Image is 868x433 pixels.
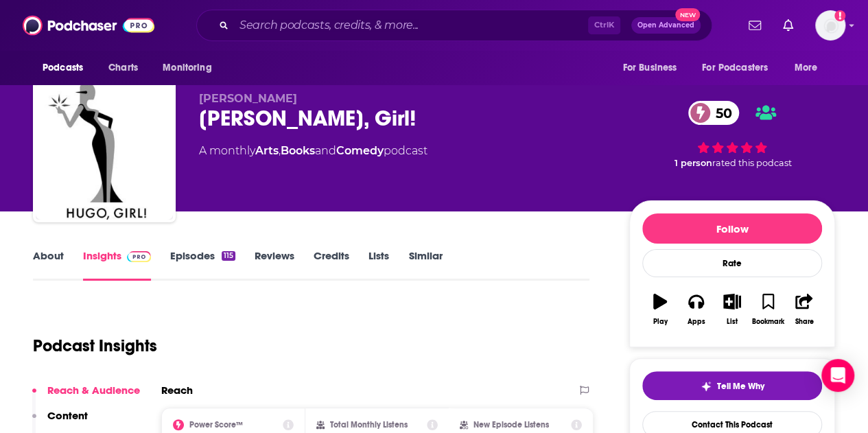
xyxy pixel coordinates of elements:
[750,285,786,334] button: Bookmark
[189,420,243,430] h2: Power Score™
[23,12,154,38] img: Podchaser - Follow, Share and Rate Podcasts
[642,371,822,400] button: tell me why sparkleTell Me Why
[743,14,766,37] a: Show notifications dropdown
[33,55,101,81] button: open menu
[786,285,822,334] button: Share
[834,10,845,21] svg: Add a profile image
[701,381,712,392] img: tell me why sparkle
[588,16,620,34] span: Ctrl K
[47,409,88,422] p: Content
[281,144,315,157] a: Books
[368,249,389,281] a: Lists
[712,158,792,168] span: rated this podcast
[688,101,739,125] a: 50
[795,58,818,78] span: More
[688,318,705,326] div: Apps
[637,22,694,29] span: Open Advanced
[795,318,813,326] div: Share
[642,285,678,334] button: Play
[279,144,281,157] span: ,
[727,318,738,326] div: List
[83,249,151,281] a: InsightsPodchaser Pro
[821,359,854,392] div: Open Intercom Messenger
[153,55,229,81] button: open menu
[199,143,427,159] div: A monthly podcast
[777,14,799,37] a: Show notifications dropdown
[785,55,835,81] button: open menu
[702,58,768,78] span: For Podcasters
[255,249,294,281] a: Reviews
[33,336,157,356] h1: Podcast Insights
[315,144,336,157] span: and
[408,249,442,281] a: Similar
[255,144,279,157] a: Arts
[163,58,211,78] span: Monitoring
[330,420,408,430] h2: Total Monthly Listens
[47,384,140,397] p: Reach & Audience
[675,8,700,21] span: New
[473,420,549,430] h2: New Episode Listens
[127,251,151,262] img: Podchaser Pro
[752,318,784,326] div: Bookmark
[631,17,701,34] button: Open AdvancedNew
[675,158,712,168] span: 1 person
[199,92,297,105] span: [PERSON_NAME]
[815,10,845,40] img: User Profile
[234,14,588,36] input: Search podcasts, credits, & more...
[222,251,235,261] div: 115
[717,381,764,392] span: Tell Me Why
[678,285,714,334] button: Apps
[314,249,349,281] a: Credits
[622,58,677,78] span: For Business
[36,82,173,220] img: Hugo, Girl!
[702,101,739,125] span: 50
[161,384,193,397] h2: Reach
[653,318,668,326] div: Play
[642,213,822,244] button: Follow
[170,249,235,281] a: Episodes115
[99,55,146,81] a: Charts
[43,58,83,78] span: Podcasts
[33,249,64,281] a: About
[815,10,845,40] span: Logged in as torpublicity
[196,10,712,41] div: Search podcasts, credits, & more...
[613,55,694,81] button: open menu
[693,55,788,81] button: open menu
[815,10,845,40] button: Show profile menu
[336,144,384,157] a: Comedy
[714,285,750,334] button: List
[642,249,822,277] div: Rate
[108,58,138,78] span: Charts
[32,384,140,409] button: Reach & Audience
[629,92,835,177] div: 50 1 personrated this podcast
